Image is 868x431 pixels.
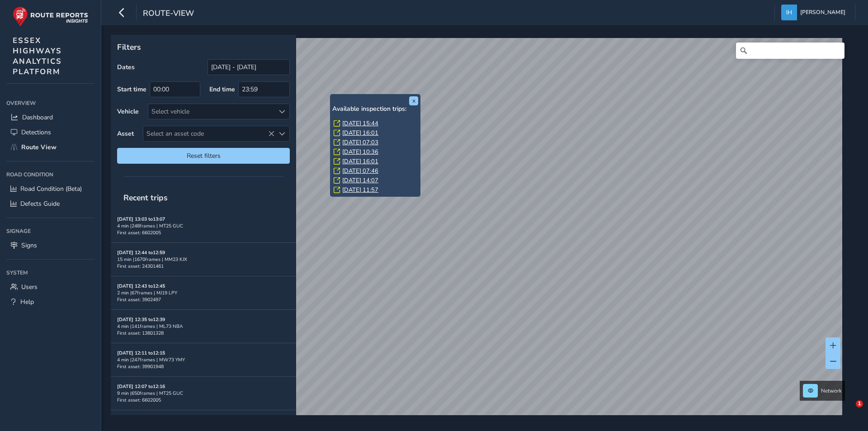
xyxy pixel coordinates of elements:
span: First asset: 39901948 [117,363,164,370]
span: Road Condition (Beta) [20,185,82,193]
a: [DATE] 07:46 [342,167,378,175]
span: Recent trips [117,186,174,209]
label: End time [209,85,235,94]
strong: [DATE] 12:35 to 12:39 [117,316,165,323]
span: Reset filters [124,152,283,160]
input: Search [736,43,844,59]
button: x [409,96,418,105]
label: Dates [117,63,135,71]
a: [DATE] 16:01 [342,157,378,166]
strong: [DATE] 13:03 to 13:07 [117,216,165,223]
span: First asset: 6602005 [117,229,161,236]
button: Reset filters [117,148,290,164]
a: Defects Guide [6,196,94,211]
div: 15 min | 1670 frames | MM23 KJX [117,256,290,263]
span: ESSEX HIGHWAYS ANALYTICS PLATFORM [13,35,62,77]
a: [DATE] 14:07 [342,176,378,185]
div: Signage [6,224,94,238]
a: [DATE] 11:57 [342,186,378,194]
a: [DATE] 10:36 [342,148,378,156]
span: 1 [856,400,863,407]
a: Dashboard [6,110,94,125]
div: Road Condition [6,168,94,181]
span: Help [20,298,34,306]
div: 4 min | 248 frames | MT25 GUC [117,223,290,229]
span: Select an asset code [143,126,274,141]
a: [DATE] 07:03 [342,138,378,147]
strong: [DATE] 12:43 to 12:45 [117,283,165,289]
canvas: Map [114,38,842,426]
span: Dashboard [22,113,53,122]
span: First asset: 13801328 [117,330,164,336]
strong: [DATE] 12:07 to 12:16 [117,383,165,390]
img: diamond-layout [781,5,797,20]
a: Help [6,294,94,309]
div: Overview [6,96,94,110]
a: Route View [6,140,94,155]
div: Select an asset code [274,126,289,141]
div: 4 min | 247 frames | MW73 YMY [117,356,290,363]
label: Asset [117,129,134,138]
a: [DATE] 15:44 [342,119,378,128]
div: System [6,266,94,279]
div: Select vehicle [148,104,274,119]
span: First asset: 3902497 [117,296,161,303]
div: 9 min | 650 frames | MT25 GUC [117,390,290,397]
span: Defects Guide [20,199,60,208]
a: [DATE] 07:31 [342,195,378,204]
strong: [DATE] 12:44 to 12:59 [117,249,165,256]
span: route-view [143,8,194,20]
span: Detections [21,128,51,137]
span: Users [21,283,38,291]
img: rr logo [13,6,88,27]
span: Network [821,387,842,394]
span: First asset: 6602005 [117,397,161,403]
a: Detections [6,125,94,140]
label: Vehicle [117,107,139,116]
h6: Available inspection trips: [332,105,418,113]
span: [PERSON_NAME] [800,5,845,20]
span: Route View [21,143,57,152]
div: 4 min | 141 frames | ML73 NBA [117,323,290,330]
p: Filters [117,41,290,53]
label: Start time [117,85,146,94]
span: First asset: 24301461 [117,263,164,270]
a: [DATE] 16:01 [342,129,378,137]
a: Users [6,279,94,294]
button: [PERSON_NAME] [781,5,849,20]
a: Signs [6,238,94,253]
div: 2 min | 67 frames | MJ19 LPY [117,289,290,296]
iframe: Intercom live chat [837,400,859,422]
span: Signs [21,241,37,250]
a: Road Condition (Beta) [6,181,94,196]
strong: [DATE] 12:11 to 12:15 [117,350,165,356]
